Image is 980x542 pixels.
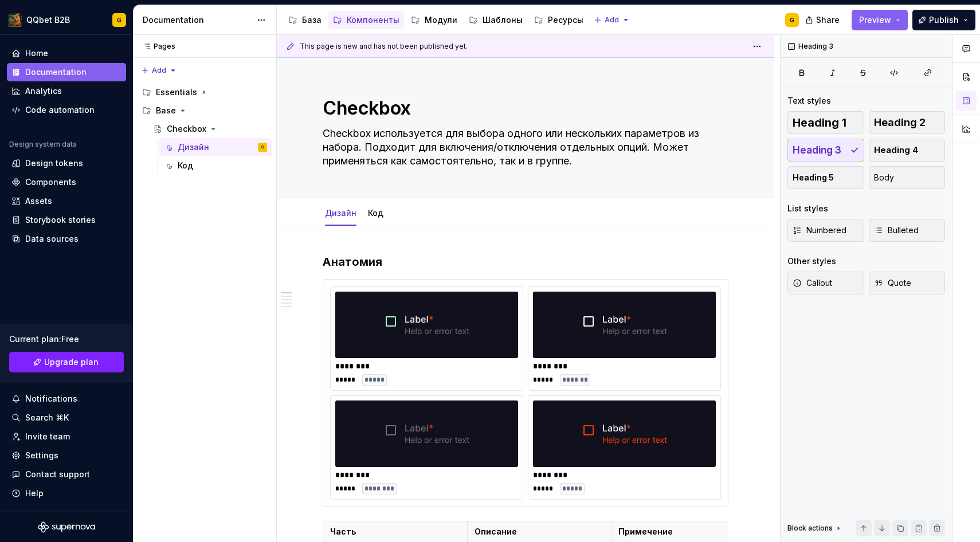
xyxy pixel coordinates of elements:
div: Checkbox [167,123,206,135]
span: Upgrade plan [44,356,99,368]
button: Add [590,12,633,28]
div: Шаблоны [483,14,523,26]
div: G [117,15,121,25]
a: Settings [7,446,126,465]
div: Base [138,101,272,120]
div: QQbet B2B [26,14,70,26]
div: Block actions [787,520,843,536]
a: Модули [406,11,462,29]
textarea: Checkbox [320,95,726,122]
a: Code automation [7,101,126,119]
div: Text styles [787,95,831,107]
div: База [302,14,322,26]
div: Дизайн [320,201,361,225]
a: Checkbox [148,120,272,138]
div: Base [156,105,176,116]
p: Примечение [618,526,748,537]
a: Analytics [7,82,126,100]
div: Page tree [284,9,588,32]
div: Компоненты [347,14,399,26]
div: Components [25,176,76,188]
a: ДизайнG [159,138,272,156]
div: Documentation [143,14,251,26]
div: Help [25,488,44,499]
button: QQbet B2BG [2,7,131,32]
a: Storybook stories [7,211,126,229]
a: Data sources [7,230,126,248]
svg: Supernova Logo [38,521,95,533]
button: Search ⌘K [7,409,126,427]
a: Documentation [7,63,126,81]
div: Pages [138,42,175,51]
img: 491028fe-7948-47f3-9fb2-82dab60b8b20.png [8,13,22,27]
div: Модули [425,14,457,26]
span: Heading 2 [874,117,926,128]
button: Callout [787,272,864,294]
button: Add [138,62,181,78]
div: G [261,142,264,153]
h3: Анатомия [323,254,728,270]
span: Bulleted [874,225,919,236]
span: Heading 5 [793,172,834,183]
button: Contact support [7,465,126,484]
span: Body [874,172,894,183]
div: Settings [25,450,58,461]
a: Home [7,44,126,62]
div: Код [363,201,388,225]
div: Other styles [787,256,836,267]
div: Page tree [138,83,272,175]
button: Help [7,484,126,502]
div: Analytics [25,85,62,97]
button: Publish [912,10,975,30]
a: Design tokens [7,154,126,172]
div: Notifications [25,393,77,404]
button: Notifications [7,390,126,408]
button: Heading 2 [869,111,946,134]
span: Heading 4 [874,144,918,156]
div: Design tokens [25,158,83,169]
button: Body [869,166,946,189]
button: Numbered [787,219,864,242]
div: Invite team [25,431,70,442]
div: Data sources [25,233,79,245]
span: Numbered [793,225,846,236]
a: Шаблоны [464,11,527,29]
div: List styles [787,203,828,214]
button: Heading 1 [787,111,864,134]
button: Heading 5 [787,166,864,189]
a: Upgrade plan [9,352,124,372]
a: Код [368,208,383,218]
a: Invite team [7,427,126,446]
div: Home [25,48,48,59]
span: Callout [793,277,832,289]
div: Ресурсы [548,14,583,26]
a: Код [159,156,272,175]
span: Add [605,15,619,25]
a: Дизайн [325,208,356,218]
textarea: Checkbox используется для выбора одного или нескольких параметров из набора. Подходит для включен... [320,124,726,170]
div: Search ⌘K [25,412,69,423]
a: Assets [7,192,126,210]
span: This page is new and has not been published yet. [300,42,468,51]
span: Publish [929,14,959,26]
div: Contact support [25,469,90,480]
span: Quote [874,277,911,289]
span: Heading 1 [793,117,846,128]
div: Код [178,160,193,171]
p: Описание [475,526,605,537]
a: Components [7,173,126,191]
div: Дизайн [178,142,209,153]
div: Current plan : Free [9,333,124,345]
button: Share [799,10,847,30]
a: База [284,11,326,29]
button: Heading 4 [869,139,946,162]
span: Share [816,14,840,26]
div: G [790,15,794,25]
div: Block actions [787,524,833,533]
a: Ресурсы [530,11,588,29]
div: Code automation [25,104,95,116]
button: Quote [869,272,946,294]
span: Preview [859,14,891,26]
a: Компоненты [328,11,404,29]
